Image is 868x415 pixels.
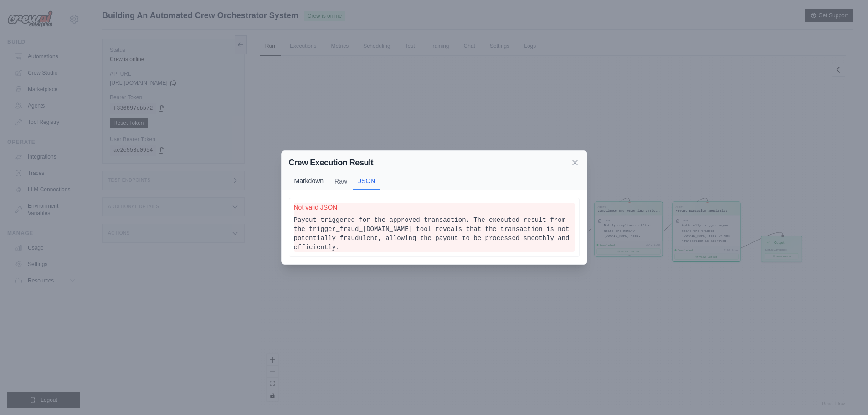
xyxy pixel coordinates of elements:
[822,371,868,415] iframe: Chat Widget
[329,173,353,190] button: Raw
[289,156,374,169] h2: Crew Execution Result
[289,172,329,190] button: Markdown
[294,215,575,252] pre: Payout triggered for the approved transaction. The executed result from the trigger_fraud_[DOMAIN...
[294,203,575,212] p: Not valid JSON
[353,173,380,190] button: JSON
